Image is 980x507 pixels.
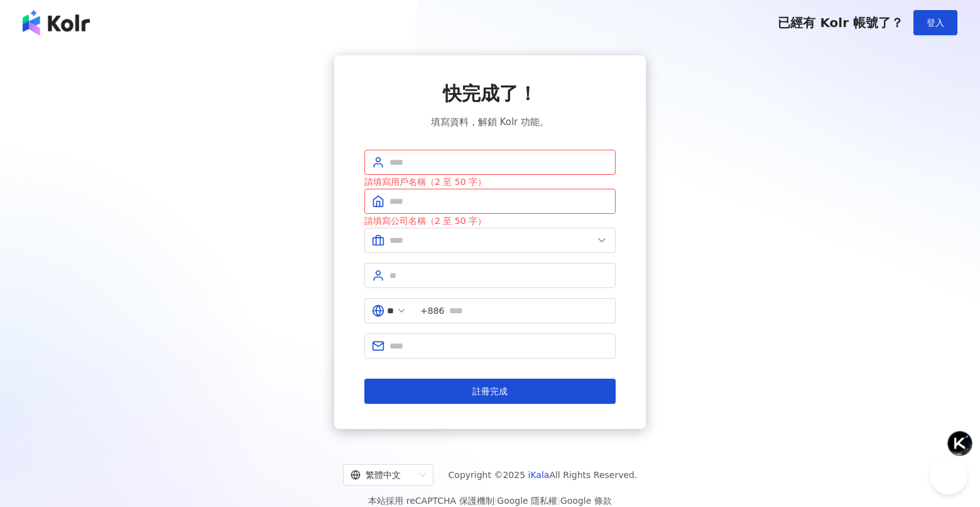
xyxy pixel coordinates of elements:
span: 註冊完成 [472,386,508,396]
span: 登入 [927,18,944,28]
a: Google 條款 [560,496,612,506]
span: 填寫資料，解鎖 Kolr 功能。 [431,114,549,130]
span: Copyright © 2025 All Rights Reserved. [449,467,638,482]
div: 繁體中文 [351,465,415,485]
span: 快完成了！ [443,81,537,107]
span: 已經有 Kolr 帳號了？ [778,15,903,30]
a: Google 隱私權 [497,496,557,506]
button: 註冊完成 [364,379,616,404]
img: logo [23,10,90,35]
span: | [557,496,560,506]
span: +886 [420,304,444,318]
div: 請填寫公司名稱（2 至 50 字） [364,214,616,228]
button: 登入 [913,10,957,35]
div: 請填寫用戶名稱（2 至 50 字） [364,175,616,189]
a: iKala [528,470,550,480]
span: | [494,496,498,506]
iframe: Help Scout Beacon - Open [930,457,967,494]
